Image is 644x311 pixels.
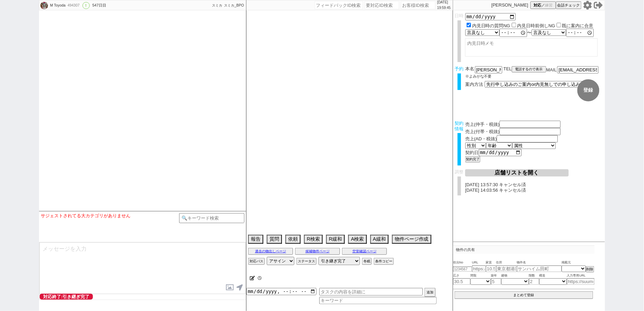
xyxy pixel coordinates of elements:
span: 入力専用URL [567,273,595,279]
label: 内見日時前倒しNG [517,23,556,28]
span: MAIL [546,67,557,72]
span: 物件名 [517,260,562,265]
input: 30.5 [453,278,470,285]
span: 契約情報 [455,121,464,131]
button: R検索 [304,235,323,244]
span: 家賃 [486,260,496,265]
input: お客様ID検索 [401,1,436,9]
button: 条件コピー [374,258,394,265]
button: 依頼 [285,235,301,244]
span: URL [472,260,486,265]
div: サジェストされてる大カテゴリがありません [41,213,179,219]
img: 0hWf7mkIhYCEkaFCCI_Od2NmpECyM5ZVFbMyZPKCccVHpwd08eZHoQL31HUnAndB9KNHZPLSpEXn4WB38vBEL0fR0kVn4jIEk... [40,2,48,9]
p: 物件の共有 [453,245,595,254]
span: スミカ [212,3,222,7]
button: 空室確認ページ [342,248,387,255]
button: 過去の物出しページ [248,248,293,255]
div: 契約日 [465,149,603,156]
span: 練習 [545,3,553,8]
button: 候補物件ページ [295,248,340,255]
div: 売上(仲手・税抜) [465,121,603,128]
span: 吹出No [453,260,472,265]
button: 物件ページ作成 [392,235,431,244]
p: [DATE] 14:03:56 キャンセル済 [465,188,603,193]
span: 築年 [491,273,501,279]
p: 19:59:45 [437,5,451,11]
button: 冬眠 [362,258,372,265]
button: 質問 [267,235,282,244]
span: 会話チェック [557,3,580,8]
input: 東京都港区海岸３ [496,265,517,272]
button: 報告 [248,235,263,244]
input: 5 [491,278,501,285]
button: A緩和 [370,235,389,244]
button: 削除 [586,266,594,272]
input: https://suumo.jp/chintai/jnc_000022489271 [472,265,486,272]
span: 掲載元 [562,260,571,265]
div: M Toyoda [49,3,66,8]
span: 間取 [470,273,491,279]
span: TEL [504,66,512,71]
span: 対応 [534,3,541,8]
button: 登録 [577,79,599,101]
div: ! [82,2,90,9]
input: キーワード [319,297,437,304]
button: まとめて登録 [455,291,593,299]
input: サンハイム田町 [517,265,562,272]
div: 547日目 [92,3,106,8]
div: 売上(付帯・税抜) [465,128,603,135]
input: 10.5 [486,265,496,272]
button: A検索 [348,235,367,244]
label: 既に案内に合意 [562,23,594,28]
div: 494307 [66,3,81,8]
button: 対応パス [248,258,265,265]
input: フィードバックID検索 [315,1,363,9]
label: 内見日時の質問NG [472,23,510,28]
div: 〜 [465,29,603,37]
button: 対応／練習 [530,1,556,9]
button: 追加 [425,288,436,297]
input: タスクの内容を詳細に [319,288,423,295]
input: 要対応ID検索 [365,1,399,9]
input: 1234567 [453,267,472,272]
span: 案内方法 [465,82,483,87]
input: 🔍キーワード検索 [179,213,244,223]
button: 店舗リストを開く [465,169,569,177]
span: 対応終了:引き継ぎ完了 [40,294,93,300]
span: スミカ_BPO [224,3,244,7]
span: 調整 [455,169,464,174]
p: [DATE] 13:57:30 キャンセル済 [465,182,603,188]
button: 会話チェック [556,1,582,9]
p: [PERSON_NAME] [491,2,528,8]
input: https://suumo.jp/chintai/jnc_000022489271 [567,278,595,285]
span: 建物 [501,273,529,279]
button: 契約完了 [465,156,480,162]
span: 日時 [455,13,464,18]
span: 本名 [465,66,474,73]
span: ※よみがな不要 [465,74,492,78]
span: 予約 [455,66,464,71]
span: 階数 [529,273,539,279]
input: 2 [529,278,539,285]
button: ステータス [296,258,316,265]
div: 売上(AD・税抜) [465,135,603,142]
span: 広さ [453,273,470,279]
button: R緩和 [326,235,345,244]
button: 電話するので表示 [512,66,546,72]
span: 住所 [496,260,517,265]
span: 構造 [539,273,567,279]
